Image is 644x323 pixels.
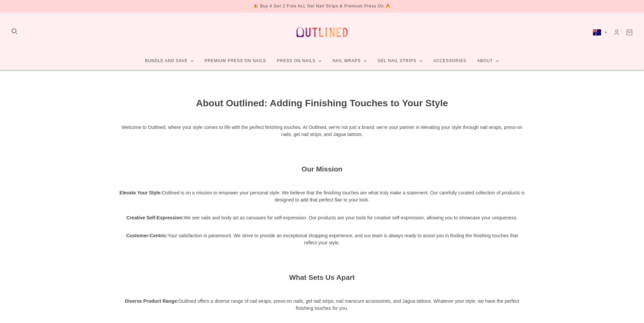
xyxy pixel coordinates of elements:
strong: Our Mission [302,165,342,173]
button: Search [11,28,18,35]
a: Cart [626,29,633,36]
a: Account [613,29,620,36]
strong: Elevate Your Style: [119,190,162,195]
div: Outlined is on a mission to empower your personal style. We believe that the finishing touches ar... [119,189,525,214]
div: Welcome to Outlined, where your style comes to life with the perfect finishing touches. At Outlin... [119,124,525,149]
button: Australia [593,29,607,36]
div: 🎉 Buy 4 Get 2 Free ALL Gel Nail Strips & Premium Press On 🔥 [253,3,391,10]
strong: Customer-Centric: [126,233,168,238]
h1: About Outlined: Adding Finishing Touches to Your Style [119,100,525,117]
a: Press On Nails [271,52,327,70]
strong: Creative Self-Expression: [126,215,184,220]
a: Gel Nail Strips [372,52,428,70]
a: Nail Wraps [327,52,372,70]
a: Accessories [428,52,472,70]
strong: What Sets Us Apart [289,273,355,281]
strong: Diverse Product Range: [125,298,178,304]
a: Outlined [292,18,352,47]
a: About [472,52,504,70]
div: Outlined offers a diverse range of nail wraps, press-on nails, gel nail strips, nail manicure acc... [119,298,525,323]
a: Premium Press On Nails [199,52,271,70]
div: We see nails and body art as canvases for self-expression. Our products are your tools for creati... [119,214,525,232]
div: Your satisfaction is paramount. We strive to provide an exceptional shopping experience, and our ... [119,232,525,257]
a: Bundle and Save [140,52,199,70]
